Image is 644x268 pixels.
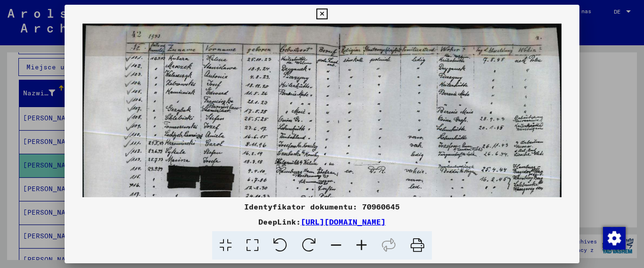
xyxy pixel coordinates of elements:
[603,227,626,250] img: Zmiana zgody
[258,217,301,226] font: DeepLink:
[244,202,400,211] font: Identyfikator dokumentu: 70960645
[301,217,386,226] a: [URL][DOMAIN_NAME]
